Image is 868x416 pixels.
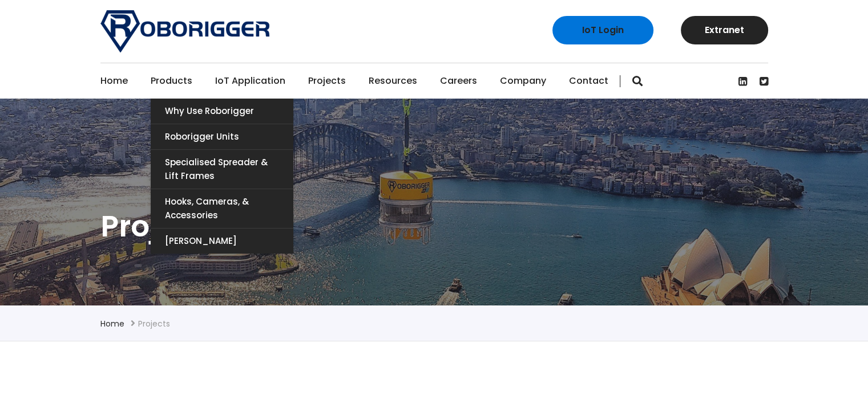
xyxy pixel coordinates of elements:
a: Products [151,63,192,99]
img: Roborigger [100,10,269,52]
a: Specialised Spreader & Lift Frames [151,150,293,189]
li: Projects [138,317,170,331]
a: Roborigger Units [151,124,293,149]
a: Home [100,63,128,99]
a: IoT Application [215,63,285,99]
a: Why use Roborigger [151,99,293,124]
a: [PERSON_NAME] [151,229,293,254]
a: Hooks, Cameras, & Accessories [151,189,293,228]
a: IoT Login [552,16,653,44]
h1: Projects [100,207,768,246]
a: Extranet [681,16,768,44]
a: Resources [369,63,417,99]
a: Company [500,63,546,99]
a: Home [100,318,124,329]
a: Contact [569,63,608,99]
a: Projects [308,63,346,99]
a: Careers [440,63,477,99]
